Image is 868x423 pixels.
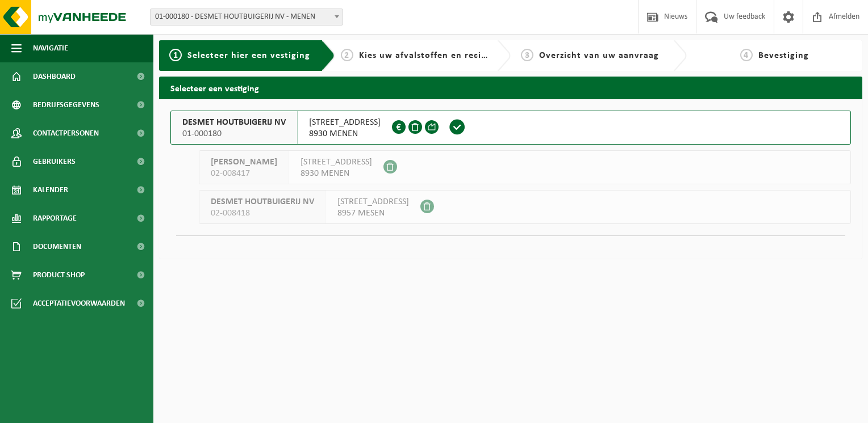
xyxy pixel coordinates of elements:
[521,49,533,61] span: 3
[539,51,659,60] span: Overzicht van uw aanvraag
[33,147,76,176] span: Gebruikers
[33,119,99,147] span: Contactpersonen
[33,204,77,232] span: Rapportage
[359,51,515,60] span: Kies uw afvalstoffen en recipiënten
[211,196,314,208] span: DESMET HOUTBUIGERIJ NV
[33,62,76,91] span: Dashboard
[740,49,753,61] span: 4
[170,111,851,145] button: DESMET HOUTBUIGERIJ NV 01-000180 [STREET_ADDRESS]8930 MENEN
[211,156,277,168] span: [PERSON_NAME]
[758,51,809,60] span: Bevestiging
[33,289,125,318] span: Acceptatievoorwaarden
[169,49,182,61] span: 1
[301,156,372,168] span: [STREET_ADDRESS]
[159,77,862,99] h2: Selecteer een vestiging
[33,232,81,261] span: Documenten
[182,117,286,128] span: DESMET HOUTBUIGERIJ NV
[337,208,409,219] span: 8957 MESEN
[33,176,68,204] span: Kalender
[301,168,372,179] span: 8930 MENEN
[309,128,381,139] span: 8930 MENEN
[182,128,286,139] span: 01-000180
[33,34,68,62] span: Navigatie
[211,208,314,219] span: 02-008418
[337,196,409,208] span: [STREET_ADDRESS]
[211,168,277,179] span: 02-008417
[151,9,343,25] span: 01-000180 - DESMET HOUTBUIGERIJ NV - MENEN
[150,9,343,26] span: 01-000180 - DESMET HOUTBUIGERIJ NV - MENEN
[33,261,85,289] span: Product Shop
[33,91,99,119] span: Bedrijfsgegevens
[187,51,310,60] span: Selecteer hier een vestiging
[341,49,353,61] span: 2
[309,117,381,128] span: [STREET_ADDRESS]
